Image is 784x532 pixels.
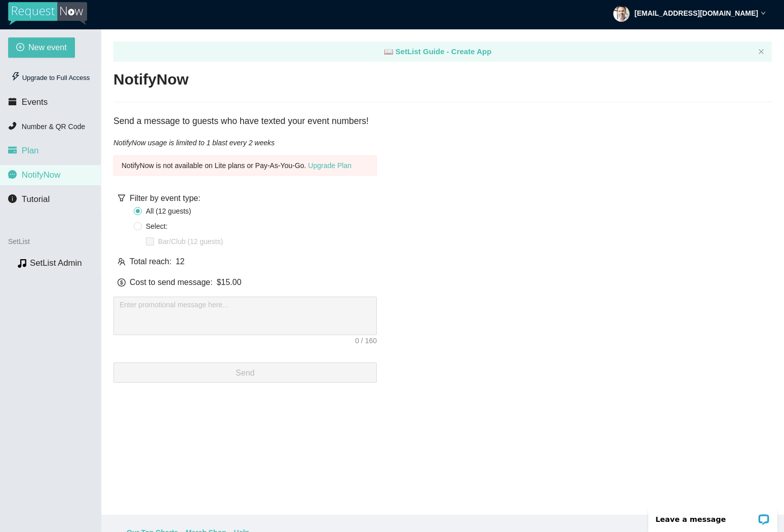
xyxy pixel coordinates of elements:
[113,137,772,148] div: NotifyNow usage is limited to 1 blast every 2 weeks
[8,2,87,25] img: RequestNow
[635,9,758,17] strong: [EMAIL_ADDRESS][DOMAIN_NAME]
[8,146,17,154] span: credit-card
[130,194,201,202] span: Filter by event type:
[8,97,17,106] span: calendar
[122,161,351,170] span: NotifyNow is not available on Lite plans or Pay-As-You-Go.
[761,11,766,16] span: down
[30,258,82,268] a: SetList Admin
[8,37,75,58] button: plus-circleNew event
[117,194,126,202] span: filter
[758,49,764,55] button: close
[130,255,172,268] span: Total reach:
[217,276,242,289] div: $ 15.00
[154,236,227,247] span: Bar/Club (12 guests)
[22,146,39,155] span: Plan
[22,97,48,107] span: Events
[8,194,17,203] span: info-circle
[28,41,67,54] span: New event
[22,194,50,204] span: Tutorial
[22,122,85,131] span: Number & QR Code
[8,170,17,179] span: message
[8,121,17,130] span: phone
[113,69,188,90] h2: NotifyNow
[11,72,20,81] span: thunderbolt
[8,68,93,88] div: Upgrade to Full Access
[130,276,213,289] span: Cost to send message:
[16,43,24,53] span: plus-circle
[142,206,195,217] span: All ( 12 guest s )
[176,255,185,268] span: 12
[613,6,630,22] img: c9babce2f7adf71da438a7a87ead4b19
[22,170,60,180] span: NotifyNow
[117,278,126,287] span: dollar
[758,49,764,55] span: close
[113,114,772,129] div: Send a message to guests who have texted your event numbers!
[142,221,172,232] span: Select:
[384,47,492,56] a: laptop SetList Guide - Create App
[384,47,394,56] span: laptop
[308,161,351,170] a: Upgrade Plan
[117,258,126,266] span: team
[642,500,784,532] iframe: LiveChat chat widget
